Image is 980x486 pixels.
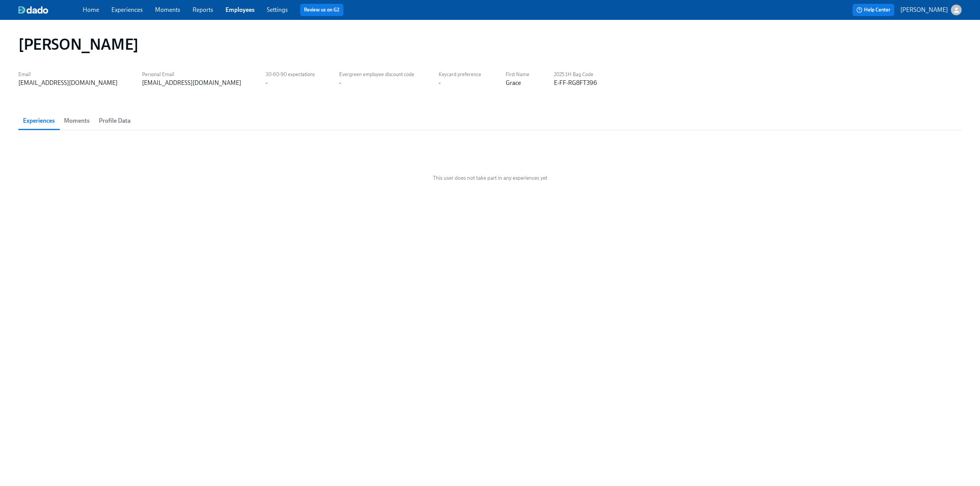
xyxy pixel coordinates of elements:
[853,4,894,16] button: Help Center
[266,79,268,87] div: -
[900,5,962,15] button: [PERSON_NAME]
[18,35,139,54] h1: [PERSON_NAME]
[23,115,55,126] span: Experiences
[83,6,99,13] a: Home
[18,70,118,79] label: Email
[267,6,288,13] a: Settings
[193,6,213,13] a: Reports
[18,6,48,14] img: dado
[225,6,255,13] a: Employees
[111,6,143,13] a: Experiences
[554,70,597,79] label: 2025 1H Bag Code
[506,70,529,79] label: First Name
[433,174,547,182] span: This user does not take part in any experiences yet
[856,6,890,14] span: Help Center
[155,6,180,13] a: Moments
[304,6,340,14] a: Review us on G2
[266,70,315,79] label: 30-60-90 expectations
[900,6,948,14] p: [PERSON_NAME]
[506,79,521,87] div: Grace
[142,70,241,79] label: Personal Email
[300,4,343,16] button: Review us on G2
[99,115,131,126] span: Profile Data
[339,70,414,79] label: Evergreen employee discount code
[18,6,83,14] a: dado
[439,79,441,87] div: -
[142,79,241,87] div: [EMAIL_ADDRESS][DOMAIN_NAME]
[339,79,341,87] div: -
[18,79,118,87] div: [EMAIL_ADDRESS][DOMAIN_NAME]
[64,115,90,126] span: Moments
[554,79,597,87] div: E-FF-RG8FT396
[439,70,481,79] label: Keycard preference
